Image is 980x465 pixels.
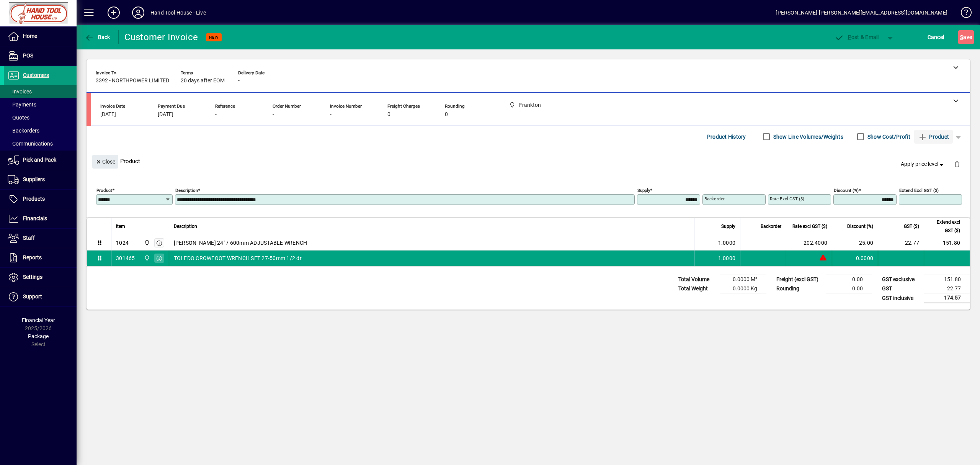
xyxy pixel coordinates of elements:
[707,131,746,143] span: Product History
[4,98,77,111] a: Payments
[23,33,37,39] span: Home
[4,151,77,170] a: Pick and Pack
[23,72,49,78] span: Customers
[878,284,924,293] td: GST
[914,130,953,144] button: Product
[866,133,910,141] label: Show Cost/Profit
[4,170,77,189] a: Suppliers
[174,222,197,231] span: Description
[238,78,240,84] span: -
[878,293,924,303] td: GST inclusive
[718,254,736,262] span: 1.0000
[791,239,827,247] div: 202.4000
[878,275,924,284] td: GST exclusive
[8,128,39,134] span: Backorders
[23,293,42,300] span: Support
[721,222,735,231] span: Supply
[22,317,55,323] span: Financial Year
[92,155,118,169] button: Close
[273,111,274,118] span: -
[847,222,873,231] span: Discount (%)
[8,88,32,95] span: Invoices
[832,235,878,251] td: 25.00
[776,7,947,19] div: [PERSON_NAME] [PERSON_NAME][EMAIL_ADDRESS][DOMAIN_NAME]
[23,196,45,202] span: Products
[898,157,948,171] button: Apply price level
[704,130,749,144] button: Product History
[142,239,151,247] span: Frankton
[150,7,206,19] div: Hand Tool House - Live
[960,34,963,40] span: S
[174,239,307,247] span: [PERSON_NAME] 24" / 600mm ADJUSTABLE WRENCH
[718,239,736,247] span: 1.0000
[87,147,970,175] div: Product
[904,222,919,231] span: GST ($)
[901,160,945,168] span: Apply price level
[835,34,879,40] span: ost & Email
[960,31,972,43] span: ave
[23,176,45,182] span: Suppliers
[4,229,77,248] a: Staff
[720,284,766,293] td: 0.0000 Kg
[174,254,302,262] span: TOLEDO CROWFOOT WRENCH SET 27-50mm 1/2 dr
[792,222,827,231] span: Rate excl GST ($)
[924,284,970,293] td: 22.77
[831,30,883,44] button: Post & Email
[77,30,119,44] app-page-header-button: Back
[23,254,42,260] span: Reports
[116,222,125,231] span: Item
[948,160,966,167] app-page-header-button: Delete
[770,196,804,201] mat-label: Rate excl GST ($)
[4,27,77,46] a: Home
[8,102,36,108] span: Payments
[948,155,966,173] button: Delete
[761,222,781,231] span: Backorder
[28,333,49,339] span: Package
[958,30,974,44] button: Save
[675,275,720,284] td: Total Volume
[4,137,77,150] a: Communications
[4,268,77,287] a: Settings
[83,30,112,44] button: Back
[96,188,112,193] mat-label: Product
[899,188,939,193] mat-label: Extend excl GST ($)
[955,2,970,26] a: Knowledge Base
[924,293,970,303] td: 174.57
[4,248,77,267] a: Reports
[772,133,843,141] label: Show Line Volumes/Weights
[124,31,198,43] div: Customer Invoice
[826,284,872,293] td: 0.00
[100,111,116,118] span: [DATE]
[4,111,77,124] a: Quotes
[95,156,115,168] span: Close
[929,218,960,235] span: Extend excl GST ($)
[4,85,77,98] a: Invoices
[918,131,949,143] span: Product
[101,6,126,20] button: Add
[675,284,720,293] td: Total Weight
[142,254,151,262] span: Frankton
[387,111,390,118] span: 0
[23,274,42,280] span: Settings
[4,209,77,228] a: Financials
[209,35,219,40] span: NEW
[773,275,826,284] td: Freight (excl GST)
[23,215,47,221] span: Financials
[116,239,129,247] div: 1024
[158,111,173,118] span: [DATE]
[704,196,725,201] mat-label: Backorder
[926,30,946,44] button: Cancel
[116,254,135,262] div: 301465
[23,52,33,59] span: POS
[637,188,650,193] mat-label: Supply
[4,190,77,209] a: Products
[4,287,77,306] a: Support
[826,275,872,284] td: 0.00
[23,157,56,163] span: Pick and Pack
[4,46,77,65] a: POS
[90,158,120,165] app-page-header-button: Close
[8,115,29,121] span: Quotes
[445,111,448,118] span: 0
[928,31,944,43] span: Cancel
[96,78,169,84] span: 3392 - NORTHPOWER LIMITED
